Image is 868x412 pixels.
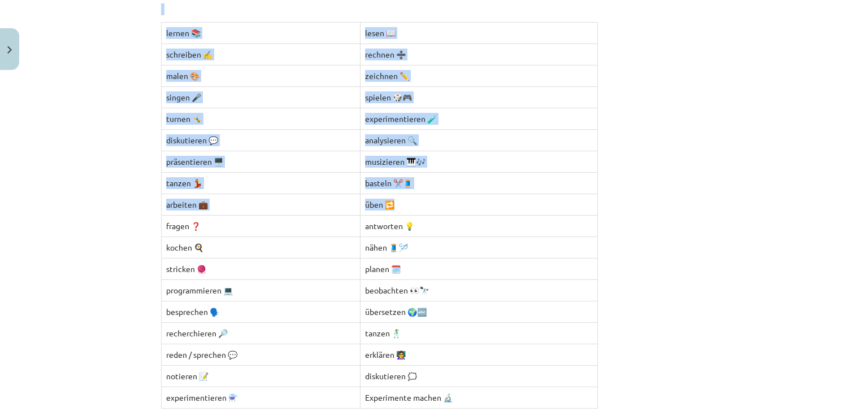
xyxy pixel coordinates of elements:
[162,151,361,172] td: präsentieren 🖥️
[360,172,597,194] td: basteln ✂️🧵
[360,22,597,43] td: lesen 📖
[360,43,597,65] td: rechnen ➗
[360,301,597,322] td: übersetzen 🌍🔤
[162,322,361,344] td: recherchieren 🔎
[360,236,597,258] td: nähen 🧵🪡
[162,86,361,108] td: singen 🎤
[360,108,597,129] td: experimentieren 🧪
[162,65,361,86] td: malen 🎨
[360,387,597,408] td: Experimente machen 🔬
[162,194,361,215] td: arbeiten 💼
[162,301,361,322] td: besprechen 🗣️
[360,279,597,301] td: beobachten 👀🔭
[162,108,361,129] td: turnen 🤸
[360,86,597,108] td: spielen 🎲🎮
[360,194,597,215] td: üben 🔁
[162,43,361,65] td: schreiben ✍️
[162,344,361,365] td: reden / sprechen 💬
[360,365,597,387] td: diskutieren 🗯️
[162,22,361,43] td: lernen 📚
[162,279,361,301] td: programmieren 💻
[162,172,361,194] td: tanzen 💃
[162,365,361,387] td: notieren 📝
[360,151,597,172] td: musizieren 🎹🎶
[360,344,597,365] td: erklären 👩‍🏫
[360,322,597,344] td: tanzen 🕺
[162,215,361,236] td: fragen ❓
[360,129,597,151] td: analysieren 🔍
[360,258,597,279] td: planen 🗓️
[162,129,361,151] td: diskutieren 💬
[360,65,597,86] td: zeichnen ✏️
[162,258,361,279] td: stricken 🧶
[162,387,361,408] td: experimentieren ⚗️
[7,46,12,54] img: icon-close-lesson-0947bae3869378f0d4975bcd49f059093ad1ed9edebbc8119c70593378902aed.svg
[162,236,361,258] td: kochen 🍳
[360,215,597,236] td: antworten 💡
